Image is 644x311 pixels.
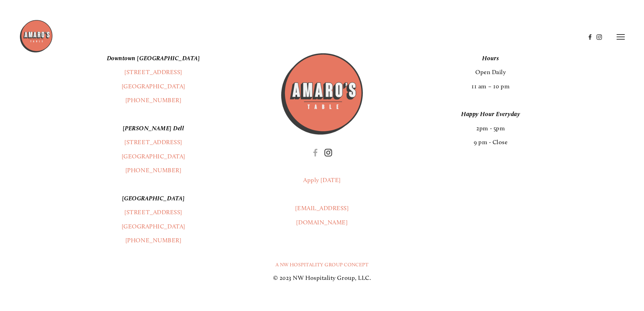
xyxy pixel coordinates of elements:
[122,153,185,160] a: [GEOGRAPHIC_DATA]
[376,107,605,149] p: 2pm - 5pm 9 pm - Close
[19,19,53,53] img: Amaro's Table
[276,262,369,268] a: A NW Hospitality Group Concept
[295,204,349,226] a: [EMAIL_ADDRESS][DOMAIN_NAME]
[123,125,184,132] em: [PERSON_NAME] Dell
[122,83,185,90] a: [GEOGRAPHIC_DATA]
[280,51,364,136] img: Amaros_Logo.png
[324,149,332,157] a: Instagram
[461,110,520,118] em: Happy Hour Everyday
[122,195,185,202] em: [GEOGRAPHIC_DATA]
[303,176,340,184] a: Apply [DATE]
[122,208,185,230] a: [STREET_ADDRESS][GEOGRAPHIC_DATA]
[311,149,319,157] a: Facebook
[39,271,605,285] p: © 2023 NW Hospitality Group, LLC.
[125,96,182,104] a: [PHONE_NUMBER]
[125,237,182,244] a: [PHONE_NUMBER]
[124,138,182,146] a: [STREET_ADDRESS]
[125,166,182,174] a: [PHONE_NUMBER]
